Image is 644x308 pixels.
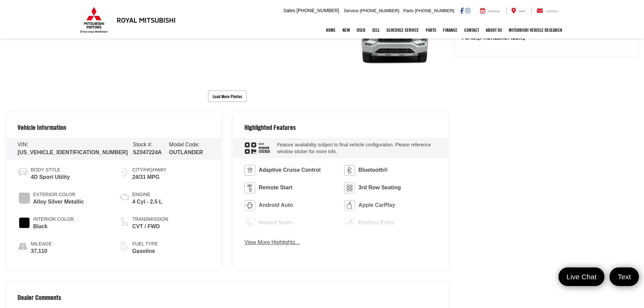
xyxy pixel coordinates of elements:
span: Body Style [31,167,70,173]
span: Engine [132,191,162,198]
span: Text [614,272,634,281]
img: Remote Start [244,183,255,193]
a: Instagram: Click to visit our Instagram page [465,8,470,13]
img: Apple CarPlay [344,200,355,211]
a: Sell [369,22,383,39]
span: View [259,142,270,146]
span: Parts [403,8,413,13]
a: Parts: Opens in a new tab [422,22,439,39]
button: Load More Photos [208,90,247,102]
span: Black [33,223,74,231]
h2: Dealer Comments [18,294,437,308]
span: Service [488,10,500,13]
img: 3rd Row Seating [344,183,355,193]
span: Live Chat [563,272,600,281]
i: mileage icon [18,241,27,250]
span: Bluetooth® [358,166,387,174]
span: Sales [283,8,295,13]
span: Contact [546,10,558,13]
span: City/Highway [132,167,166,173]
span: SZ047224A [133,149,162,155]
a: Facebook: Click to visit our Facebook page [460,8,464,13]
h2: Vehicle Information [18,124,66,131]
a: Finance [439,22,461,39]
a: Live Chat [558,267,605,286]
span: VIN: [18,142,28,147]
a: Contact [461,22,482,39]
a: Contact [531,7,564,14]
a: Used [353,22,369,39]
span: [PHONE_NUMBER] [360,8,399,13]
h3: Royal Mitsubishi [117,16,176,24]
span: 24/31 MPG [132,173,166,181]
a: New [339,22,353,39]
img: Fuel Economy [119,167,130,177]
a: About Us [482,22,505,39]
span: Transmission [132,216,168,223]
span: Map [519,10,525,13]
span: Service [344,8,358,13]
span: Window [259,146,270,150]
span: [PHONE_NUMBER] [415,8,454,13]
span: Interior Color [33,216,74,223]
img: Bluetooth® [344,165,355,176]
img: Adaptive Cruise Control [244,165,255,176]
span: 3rd Row Seating [358,184,401,192]
span: OUTLANDER [169,149,203,155]
span: Sticker [259,150,270,153]
span: Feature availability subject to final vehicle configuration. Please reference window sticker for ... [277,142,431,154]
a: Schedule Service: Opens in a new tab [383,22,422,39]
button: View More Highlights... [244,239,300,246]
span: Gasoline [132,247,158,255]
h2: Highlighted Features [244,124,296,131]
a: Text [610,267,639,286]
span: 37,110 [31,247,52,255]
span: Stock #: [133,142,152,147]
span: #000000 [19,217,30,228]
span: Fuel Type [132,241,158,247]
a: Service [475,7,505,14]
span: Model Code: [169,142,200,147]
a: Home [323,22,339,39]
span: #C0C0C0 [19,193,30,204]
img: Android Auto [244,200,255,211]
img: Mitsubishi [79,7,109,33]
span: [PHONE_NUMBER] [296,8,339,13]
span: Remote Start [259,184,292,192]
span: Mileage [31,241,52,247]
a: Mitsubishi Vehicle Research [505,22,566,39]
span: [US_VEHICLE_IDENTIFICATION_NUMBER] [18,149,128,155]
span: Exterior Color [33,191,84,198]
span: CVT / FWD [132,223,168,231]
span: 4D Sport Utility [31,173,70,181]
span: 4 Cyl - 2.5 L [132,198,162,206]
a: Map [506,7,530,14]
span: Alloy Silver Metallic [33,198,84,206]
div: window sticker [244,142,270,154]
span: Adaptive Cruise Control [259,166,320,174]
